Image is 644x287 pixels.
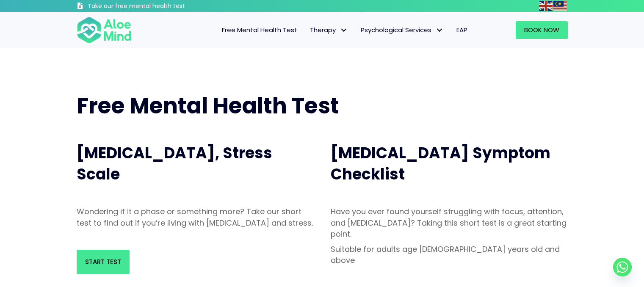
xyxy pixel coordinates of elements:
p: Wondering if it a phase or something more? Take our short test to find out if you’re living with ... [77,206,314,228]
a: Book Now [516,21,568,39]
a: Start Test [77,250,130,274]
span: [MEDICAL_DATA] Symptom Checklist [331,142,550,185]
span: Book Now [524,25,559,34]
a: Free Mental Health Test [216,21,304,39]
p: Suitable for adults age [DEMOGRAPHIC_DATA] years old and above [331,244,568,266]
a: EAP [450,21,474,39]
a: TherapyTherapy: submenu [304,21,354,39]
a: English [539,1,553,11]
img: ms [553,1,567,11]
p: Have you ever found yourself struggling with focus, attention, and [MEDICAL_DATA]? Taking this sh... [331,206,568,239]
img: Aloe mind Logo [77,16,132,44]
span: Free Mental Health Test [222,25,297,34]
span: Therapy [310,25,348,34]
nav: Menu [143,21,474,39]
a: Psychological ServicesPsychological Services: submenu [354,21,450,39]
h3: Take our free mental health test [88,2,230,11]
a: Malay [553,1,568,11]
a: Take our free mental health test [77,2,230,12]
span: Psychological Services: submenu [434,24,446,36]
img: en [539,1,553,11]
span: Free Mental Health Test [77,90,339,121]
span: Therapy: submenu [338,24,350,36]
span: [MEDICAL_DATA], Stress Scale [77,142,272,185]
span: EAP [456,25,467,34]
span: Psychological Services [361,25,444,34]
span: Start Test [85,257,121,266]
a: Whatsapp [613,258,632,276]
